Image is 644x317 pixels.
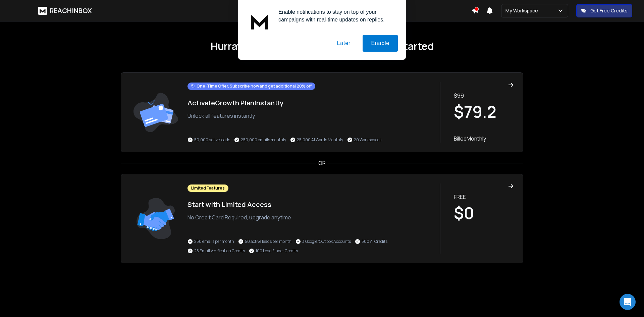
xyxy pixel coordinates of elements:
[246,8,273,35] img: notification icon
[454,135,514,143] p: Billed Monthly
[241,137,286,143] p: 250,000 emails monthly
[273,8,398,23] div: Enable notifications to stay on top of your campaigns with real-time updates on replies.
[454,193,514,201] p: FREE
[256,248,298,254] p: 100 Lead Finder Credits
[187,213,433,221] p: No Credit Card Required, upgrade anytime
[620,294,636,310] div: Open Intercom Messenger
[194,137,230,143] p: 50,000 active leads
[187,112,433,120] p: Unlock all features instantly
[354,137,381,143] p: 20 Workspaces
[187,200,433,209] h1: Start with Limited Access
[454,92,514,100] p: $ 99
[245,239,291,244] p: 50 active leads per month
[194,239,234,244] p: 250 emails per month
[328,35,359,52] button: Later
[130,82,181,143] img: trail
[362,239,387,244] p: 500 AI Credits
[297,137,343,143] p: 25,000 AI Words Monthly
[187,98,433,108] h1: Activate Growth Plan Instantly
[454,104,514,120] h1: $ 79.2
[187,184,228,192] div: Limited Features
[121,159,523,167] div: OR
[454,205,514,221] h1: $0
[194,248,245,254] p: 25 Email Verification Credits
[302,239,351,244] p: 3 Google/Outlook Accounts
[130,183,181,254] img: trail
[363,35,398,52] button: Enable
[187,83,315,90] div: One-Time Offer. Subscribe now and get additional 20% off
